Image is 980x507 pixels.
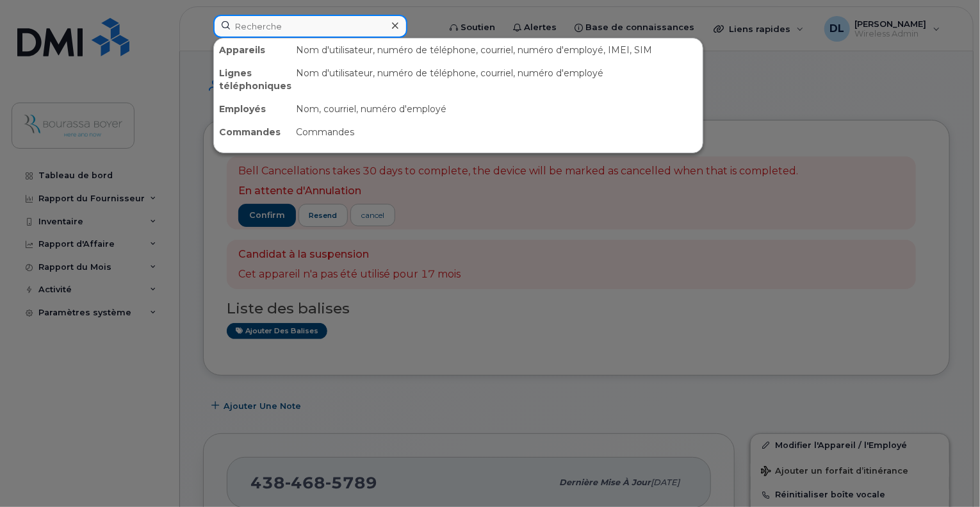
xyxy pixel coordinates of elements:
[291,62,703,97] div: Nom d'utilisateur, numéro de téléphone, courriel, numéro d'employé
[214,62,291,97] div: Lignes téléphoniques
[214,38,291,62] div: Appareils
[291,121,703,144] div: Commandes
[291,97,703,121] div: Nom, courriel, numéro d'employé
[214,97,291,121] div: Employés
[291,38,703,62] div: Nom d'utilisateur, numéro de téléphone, courriel, numéro d'employé, IMEI, SIM
[214,121,291,144] div: Commandes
